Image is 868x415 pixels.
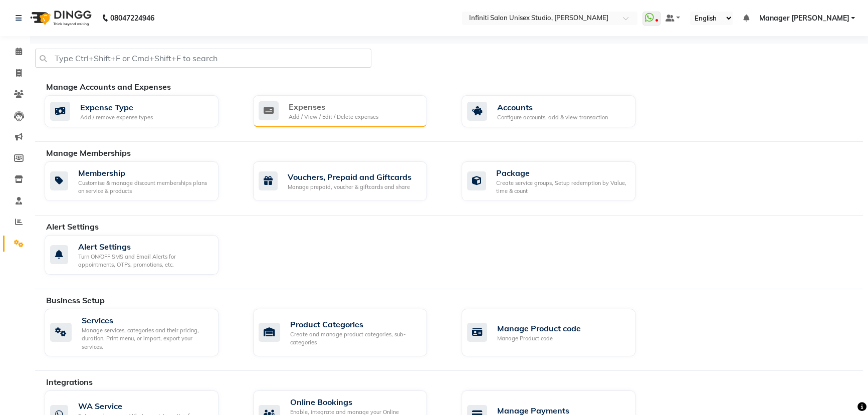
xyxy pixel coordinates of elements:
[45,309,238,357] a: ServicesManage services, categories and their pricing, duration. Print menu, or import, export yo...
[462,161,655,201] a: PackageCreate service groups, Setup redemption by Value, time & count
[288,183,411,191] div: Manage prepaid, voucher & giftcards and share
[289,113,378,121] div: Add / View / Edit / Delete expenses
[497,113,608,122] div: Configure accounts, add & view transaction
[82,326,210,351] div: Manage services, categories and their pricing, duration. Print menu, or import, export your servi...
[462,309,655,357] a: Manage Product codeManage Product code
[80,113,153,122] div: Add / remove expense types
[110,4,154,32] b: 08047224946
[290,396,419,408] div: Online Bookings
[45,235,238,275] a: Alert SettingsTurn ON/OFF SMS and Email Alerts for appointments, OTPs, promotions, etc.
[497,322,581,334] div: Manage Product code
[290,330,419,347] div: Create and manage product categories, sub-categories
[82,314,210,326] div: Services
[290,318,419,330] div: Product Categories
[45,161,238,201] a: MembershipCustomise & manage discount memberships plans on service & products
[78,253,210,269] div: Turn ON/OFF SMS and Email Alerts for appointments, OTPs, promotions, etc.
[35,49,371,68] input: Type Ctrl+Shift+F or Cmd+Shift+F to search
[497,334,581,343] div: Manage Product code
[78,167,210,179] div: Membership
[78,400,210,412] div: WA Service
[80,101,153,113] div: Expense Type
[253,309,447,357] a: Product CategoriesCreate and manage product categories, sub-categories
[289,101,378,113] div: Expenses
[496,179,627,195] div: Create service groups, Setup redemption by Value, time & count
[78,241,210,253] div: Alert Settings
[288,171,411,183] div: Vouchers, Prepaid and Giftcards
[78,179,210,195] div: Customise & manage discount memberships plans on service & products
[253,161,447,201] a: Vouchers, Prepaid and GiftcardsManage prepaid, voucher & giftcards and share
[496,167,627,179] div: Package
[462,95,655,127] a: AccountsConfigure accounts, add & view transaction
[253,95,447,127] a: ExpensesAdd / View / Edit / Delete expenses
[45,95,238,127] a: Expense TypeAdd / remove expense types
[759,13,849,24] span: Manager [PERSON_NAME]
[26,4,94,32] img: logo
[497,101,608,113] div: Accounts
